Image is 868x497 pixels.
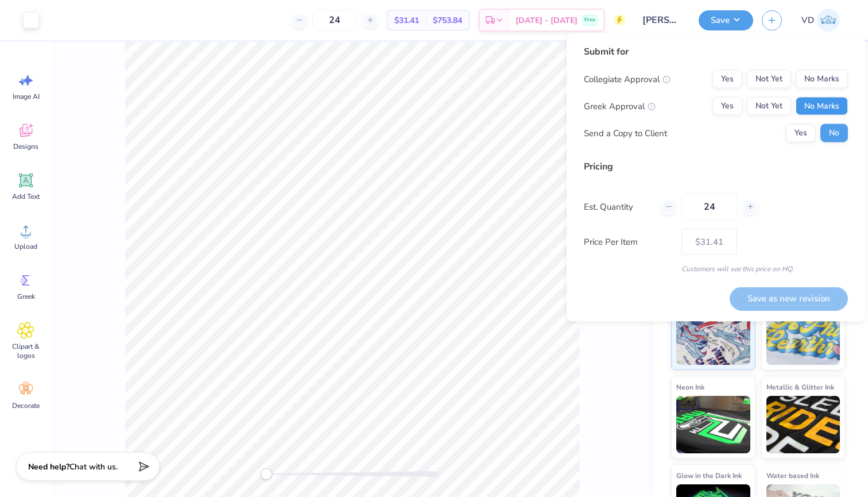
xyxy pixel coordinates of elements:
[7,342,45,360] span: Clipart & logos
[699,10,753,30] button: Save
[766,469,819,481] span: Water based Ink
[712,97,742,115] button: Yes
[796,97,848,115] button: No Marks
[676,381,704,393] span: Neon Ink
[786,124,816,142] button: Yes
[584,45,848,59] div: Submit for
[13,142,38,151] span: Designs
[766,307,840,365] img: Puff Ink
[584,72,671,86] div: Collegiate Approval
[516,14,578,26] span: [DATE] - [DATE]
[584,200,652,213] label: Est. Quantity
[584,99,656,113] div: Greek Approval
[712,70,742,88] button: Yes
[14,242,37,251] span: Upload
[681,194,737,220] input: – –
[12,401,40,410] span: Decorate
[817,9,840,32] img: Vincent Dileone
[584,235,673,248] label: Price Per Item
[820,124,848,142] button: No
[17,292,35,301] span: Greek
[801,14,814,27] span: VD
[433,14,462,26] span: $753.84
[69,461,118,472] span: Chat with us.
[766,381,834,393] span: Metallic & Glitter Ink
[796,9,845,32] a: VD
[584,126,667,140] div: Send a Copy to Client
[28,461,69,472] strong: Need help?
[634,9,690,32] input: Untitled Design
[584,160,848,174] div: Pricing
[676,396,750,453] img: Neon Ink
[747,97,791,115] button: Not Yet
[676,307,750,365] img: Standard
[676,469,742,481] span: Glow in the Dark Ink
[584,16,595,24] span: Free
[312,10,357,30] input: – –
[747,70,791,88] button: Not Yet
[261,468,272,480] div: Accessibility label
[13,92,40,101] span: Image AI
[796,70,848,88] button: No Marks
[766,396,840,453] img: Metallic & Glitter Ink
[584,264,848,274] div: Customers will see this price on HQ.
[394,14,419,26] span: $31.41
[12,192,40,201] span: Add Text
